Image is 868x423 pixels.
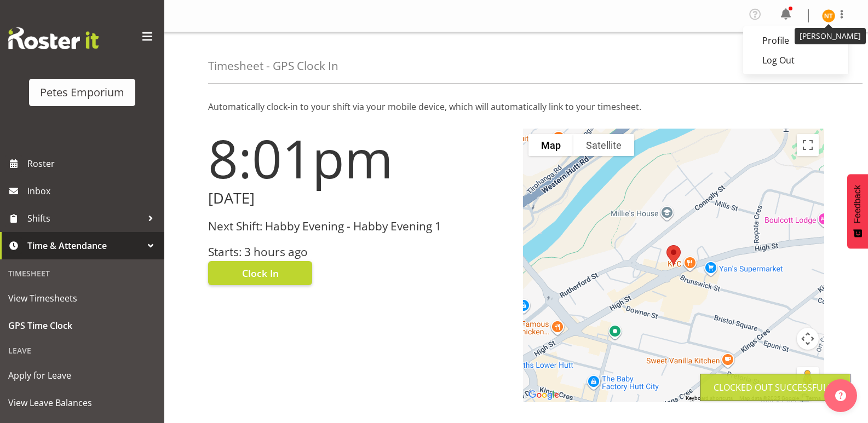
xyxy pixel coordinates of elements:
[3,389,162,416] a: View Leave Balances
[208,60,338,72] h4: Timesheet - GPS Clock In
[847,174,868,248] button: Feedback - Show survey
[208,100,824,113] p: Automatically clock-in to your shift via your mobile device, which will automatically link to you...
[8,290,156,306] span: View Timesheets
[797,328,819,350] button: Map camera controls
[573,134,634,156] button: Show satellite imagery
[743,31,848,50] a: Profile
[242,266,279,280] span: Clock In
[8,367,156,384] span: Apply for Leave
[797,367,819,389] button: Drag Pegman onto the map to open Street View
[27,210,142,227] span: Shifts
[208,261,312,285] button: Clock In
[835,390,846,401] img: help-xxl-2.png
[743,50,848,70] a: Log Out
[526,388,562,402] a: Open this area in Google Maps (opens a new window)
[8,317,156,334] span: GPS Time Clock
[3,339,162,362] div: Leave
[528,134,573,156] button: Show street map
[208,129,510,188] h1: 8:01pm
[797,134,819,156] button: Toggle fullscreen view
[208,220,510,233] h3: Next Shift: Habby Evening - Habby Evening 1
[8,395,156,411] span: View Leave Balances
[27,237,142,254] span: Time & Attendance
[3,312,162,339] a: GPS Time Clock
[27,155,159,172] span: Roster
[853,185,863,223] span: Feedback
[822,9,835,22] img: nicole-thomson8388.jpg
[3,362,162,389] a: Apply for Leave
[714,381,837,394] div: Clocked out Successfully
[40,84,124,101] div: Petes Emporium
[3,262,162,285] div: Timesheet
[526,388,562,402] img: Google
[208,246,510,258] h3: Starts: 3 hours ago
[686,395,733,402] button: Keyboard shortcuts
[208,190,510,207] h2: [DATE]
[3,285,162,312] a: View Timesheets
[27,183,159,199] span: Inbox
[8,27,99,49] img: Rosterit website logo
